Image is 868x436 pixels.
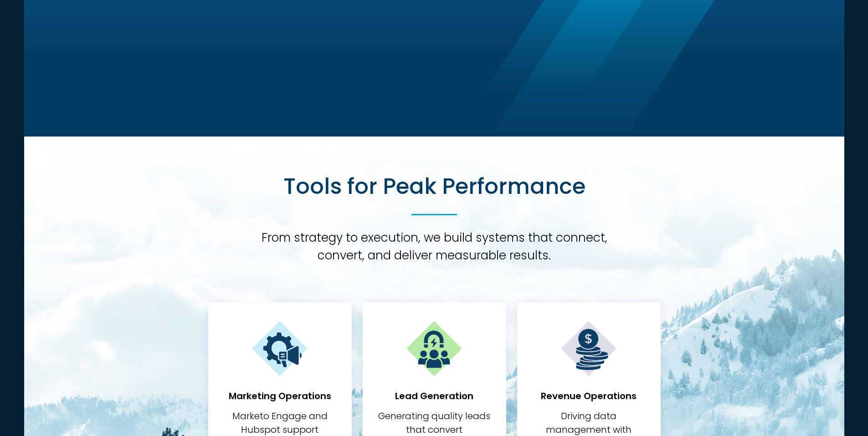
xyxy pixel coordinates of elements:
[249,229,619,264] h3: From strategy to execution, we build systems that connect, convert, and deliver measurable results.
[283,173,585,200] h2: Tools for Peak Performance
[395,390,473,402] strong: Lead Generation
[541,390,637,402] strong: Revenue Operations
[559,319,618,378] img: Services 5
[405,319,464,378] img: Services 4
[228,390,331,402] strong: Marketing Operations
[250,319,309,378] img: Services 3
